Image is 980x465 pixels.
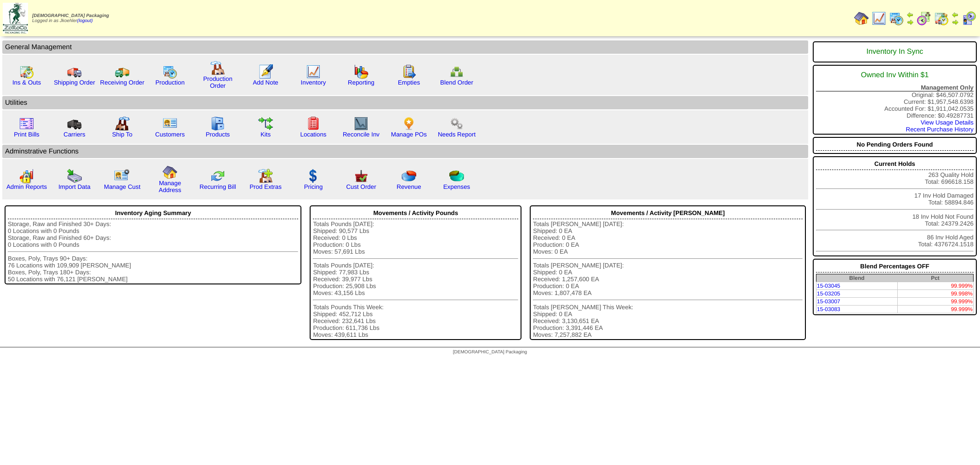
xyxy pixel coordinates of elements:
[854,11,869,26] img: home.gif
[313,207,518,219] div: Movements / Activity Pounds
[258,116,273,131] img: workflow.gif
[533,221,803,338] div: Totals [PERSON_NAME] [DATE]: Shipped: 0 EA Received: 0 EA Production: 0 EA Moves: 0 EA Totals [PE...
[816,261,974,272] div: Blend Percentages OFF
[440,79,473,86] a: Blend Order
[816,274,897,282] th: Blend
[449,169,464,183] img: pie_chart2.png
[2,40,808,54] td: General Management
[206,131,230,138] a: Products
[2,96,808,109] td: Utilities
[343,131,380,138] a: Reconcile Inv
[19,116,34,131] img: invoice2.gif
[354,116,368,131] img: line_graph2.gif
[306,169,321,183] img: dollar.gif
[813,65,977,135] div: Original: $46,507.0792 Current: $1,957,548.6398 Accounted For: $1,911,042.0535 Difference: $0.492...
[261,131,271,138] a: Kits
[816,139,974,151] div: No Pending Orders Found
[77,18,93,23] a: (logout)
[8,207,298,219] div: Inventory Aging Summary
[438,131,476,138] a: Needs Report
[253,79,278,86] a: Add Note
[817,283,840,289] a: 15-03045
[115,64,130,79] img: truck2.gif
[952,11,959,18] img: arrowleft.gif
[897,306,974,313] td: 99.999%
[402,169,416,183] img: pie_chart.png
[348,79,374,86] a: Reporting
[816,67,974,84] div: Owned Inv Within $1
[114,169,131,183] img: managecust.png
[402,116,416,131] img: po.png
[163,165,177,180] img: home.gif
[449,116,464,131] img: workflow.png
[816,43,974,61] div: Inventory In Sync
[67,64,82,79] img: truck.gif
[817,290,840,297] a: 15-03205
[952,18,959,26] img: arrowright.gif
[346,183,376,190] a: Cust Order
[3,3,28,34] img: zoroco-logo-small.webp
[921,119,974,126] a: View Usage Details
[889,11,904,26] img: calendarprod.gif
[449,64,464,79] img: network.png
[14,131,40,138] a: Print Bills
[391,131,427,138] a: Manage POs
[906,11,914,18] img: arrowleft.gif
[203,75,232,89] a: Production Order
[397,183,421,190] a: Revenue
[115,116,130,131] img: factory2.gif
[6,183,47,190] a: Admin Reports
[304,183,323,190] a: Pricing
[962,11,976,26] img: calendarcustomer.gif
[354,169,368,183] img: cust_order.png
[2,145,808,158] td: Adminstrative Functions
[917,11,931,26] img: calendarblend.gif
[313,221,518,338] div: Totals Pounds [DATE]: Shipped: 90,577 Lbs Received: 0 Lbs Production: 0 Lbs Moves: 57,691 Lbs Tot...
[104,183,140,190] a: Manage Cust
[199,183,236,190] a: Recurring Bill
[210,61,225,75] img: factory.gif
[100,79,144,86] a: Receiving Order
[897,274,974,282] th: Pct
[163,116,177,131] img: customers.gif
[32,13,109,23] span: Logged in as Jkoehler
[112,131,132,138] a: Ship To
[258,64,273,79] img: orders.gif
[906,126,974,133] a: Recent Purchase History
[813,156,977,256] div: 263 Quality Hold Total: 696618.158 17 Inv Hold Damaged Total: 58894.846 18 Inv Hold Not Found Tot...
[816,84,974,91] div: Management Only
[816,158,974,170] div: Current Holds
[155,131,185,138] a: Customers
[155,79,185,86] a: Production
[817,306,840,312] a: 15-03083
[306,116,321,131] img: locations.gif
[817,298,840,305] a: 15-03007
[67,116,82,131] img: truck3.gif
[19,64,34,79] img: calendarinout.gif
[210,169,225,183] img: reconcile.gif
[210,116,225,131] img: cabinet.gif
[58,183,91,190] a: Import Data
[301,79,326,86] a: Inventory
[443,183,470,190] a: Expenses
[533,207,803,219] div: Movements / Activity [PERSON_NAME]
[300,131,326,138] a: Locations
[54,79,95,86] a: Shipping Order
[872,11,886,26] img: line_graph.gif
[906,18,914,26] img: arrowright.gif
[19,169,34,183] img: graph2.png
[249,183,282,190] a: Prod Extras
[354,64,368,79] img: graph.gif
[159,180,181,193] a: Manage Address
[306,64,321,79] img: line_graph.gif
[897,282,974,290] td: 99.999%
[63,131,85,138] a: Carriers
[402,64,416,79] img: workorder.gif
[398,79,420,86] a: Empties
[32,13,109,18] span: [DEMOGRAPHIC_DATA] Packaging
[897,298,974,306] td: 99.999%
[8,221,298,283] div: Storage, Raw and Finished 30+ Days: 0 Locations with 0 Pounds Storage, Raw and Finished 60+ Days:...
[897,290,974,298] td: 99.998%
[163,64,177,79] img: calendarprod.gif
[453,350,527,355] span: [DEMOGRAPHIC_DATA] Packaging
